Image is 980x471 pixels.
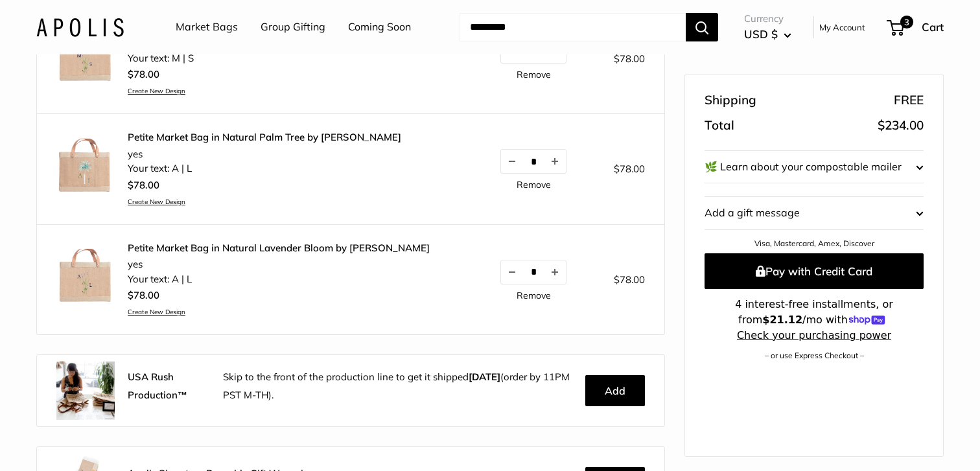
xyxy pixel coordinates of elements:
[922,20,944,34] span: Cart
[544,150,566,173] button: Increase quantity by 1
[686,13,718,41] button: Search
[128,147,401,162] li: yes
[878,117,924,133] span: $234.00
[544,260,566,284] button: Increase quantity by 1
[128,272,430,287] li: Your text: A | L
[705,198,924,230] button: Add a gift message
[128,242,430,255] a: Petite Market Bag in Natural Lavender Bloom by [PERSON_NAME]
[348,17,411,37] a: Coming Soon
[765,350,864,360] a: – or use Express Checkout –
[501,260,523,284] button: Decrease quantity by 1
[744,24,791,45] button: USD $
[705,89,756,112] span: Shipping
[523,156,544,167] input: Quantity
[176,17,238,37] a: Market Bags
[523,266,544,277] input: Quantity
[261,17,325,37] a: Group Gifting
[585,375,645,406] button: Add
[517,291,551,300] a: Remove
[705,151,924,183] button: 🌿 Learn about your compostable mailer
[128,308,430,316] a: Create New Design
[888,17,944,38] a: 3 Cart
[894,89,924,112] span: FREE
[128,198,401,206] a: Create New Design
[614,163,645,175] span: $78.00
[705,253,924,289] button: Pay with Credit Card
[460,13,686,41] input: Search...
[744,27,778,41] span: USD $
[56,28,115,86] img: Petite Market Bag in Natural Lavender Bloom by Amy Logsdon
[744,10,791,28] span: Currency
[900,16,913,29] span: 3
[128,257,430,272] li: yes
[223,368,576,404] p: Skip to the front of the production line to get it shipped (order by 11PM PST M-TH).
[56,249,115,307] img: Petite Market Bag in Natural Lavender Bloom by Amy Logsdon
[128,289,159,301] span: $78.00
[705,114,734,137] span: Total
[501,150,523,173] button: Decrease quantity by 1
[469,371,500,383] b: [DATE]
[754,239,874,249] a: Visa, Mastercard, Amex, Discover
[614,273,645,286] span: $78.00
[819,19,865,35] a: My Account
[36,17,124,36] img: Apolis
[128,87,430,95] a: Create New Design
[128,131,401,144] a: Petite Market Bag in Natural Palm Tree by [PERSON_NAME]
[614,52,645,65] span: $78.00
[56,139,115,197] img: Petite Market Bag in Natural Palm Tree by Amy Logsdon
[705,382,924,411] iframe: PayPal-paypal
[128,371,187,401] strong: USA Rush Production™
[128,51,430,66] li: Your text: M | S
[517,70,551,79] a: Remove
[56,362,115,420] img: rush.jpg
[128,68,159,80] span: $78.00
[517,180,551,189] a: Remove
[128,161,401,176] li: Your text: A | L
[128,179,159,191] span: $78.00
